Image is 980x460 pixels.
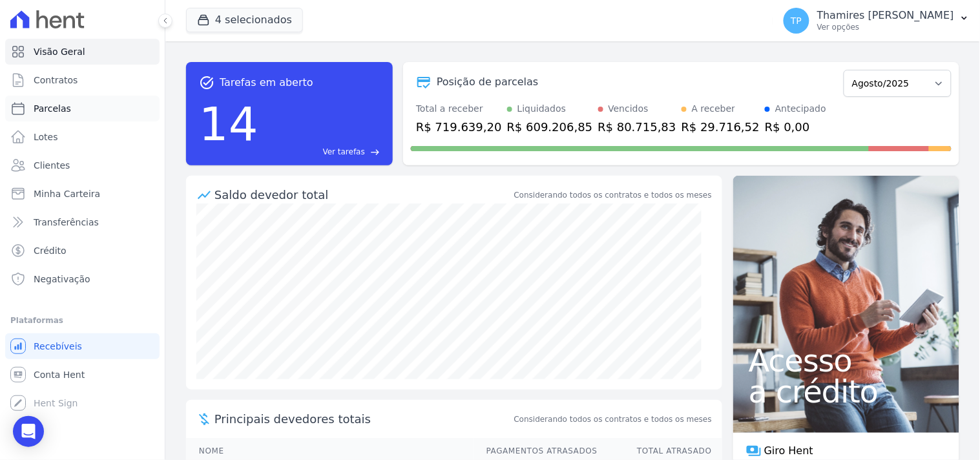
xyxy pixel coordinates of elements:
a: Crédito [5,238,160,264]
span: Clientes [34,159,70,172]
span: Acesso [749,345,944,376]
span: a crédito [749,376,944,407]
div: A receber [692,102,736,116]
span: east [370,147,380,157]
div: Saldo devedor total [214,186,512,204]
a: Transferências [5,209,160,235]
div: Antecipado [775,102,826,116]
a: Ver tarefas east [264,146,380,158]
div: Considerando todos os contratos e todos os meses [514,189,712,201]
span: Lotes [34,131,58,143]
div: Total a receber [416,102,502,116]
span: Principais devedores totais [214,410,512,428]
div: 14 [199,90,258,158]
a: Visão Geral [5,39,160,65]
span: Crédito [34,244,67,257]
span: task_alt [199,75,214,90]
a: Clientes [5,152,160,178]
span: Ver tarefas [323,146,365,158]
span: Considerando todos os contratos e todos os meses [514,413,712,425]
p: Thamires [PERSON_NAME] [817,9,954,22]
span: Negativação [34,273,90,286]
div: Plataformas [10,313,154,328]
span: Tarefas em aberto [220,75,313,90]
span: Visão Geral [34,45,85,58]
span: Recebíveis [34,340,82,353]
a: Recebíveis [5,333,160,359]
div: R$ 719.639,20 [416,118,502,136]
a: Parcelas [5,96,160,121]
a: Contratos [5,67,160,93]
a: Minha Carteira [5,181,160,207]
p: Ver opções [817,22,954,32]
a: Negativação [5,266,160,292]
span: Contratos [34,74,78,87]
div: R$ 80.715,83 [598,118,676,136]
button: TP Thamires [PERSON_NAME] Ver opções [773,3,980,39]
div: Liquidados [517,102,567,116]
span: Giro Hent [764,443,813,459]
div: Posição de parcelas [437,74,539,90]
span: Conta Hent [34,368,85,381]
span: Minha Carteira [34,187,100,200]
a: Lotes [5,124,160,150]
span: TP [791,16,802,25]
a: Conta Hent [5,362,160,388]
div: R$ 0,00 [765,118,826,136]
div: R$ 609.206,85 [507,118,593,136]
div: R$ 29.716,52 [682,118,760,136]
div: Vencidos [609,102,649,116]
button: 4 selecionados [186,8,303,32]
div: Open Intercom Messenger [13,416,44,447]
span: Parcelas [34,102,71,115]
span: Transferências [34,216,99,229]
